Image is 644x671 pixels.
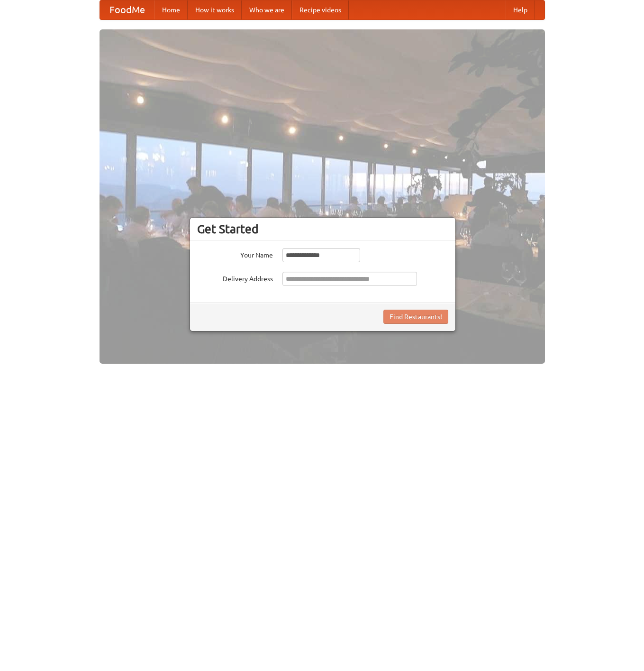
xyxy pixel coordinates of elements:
[506,0,535,19] a: Help
[242,0,292,19] a: Who we are
[100,0,154,19] a: FoodMe
[154,0,188,19] a: Home
[383,310,448,324] button: Find Restaurants!
[197,272,273,284] label: Delivery Address
[292,0,349,19] a: Recipe videos
[197,248,273,260] label: Your Name
[197,222,448,236] h3: Get Started
[188,0,242,19] a: How it works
